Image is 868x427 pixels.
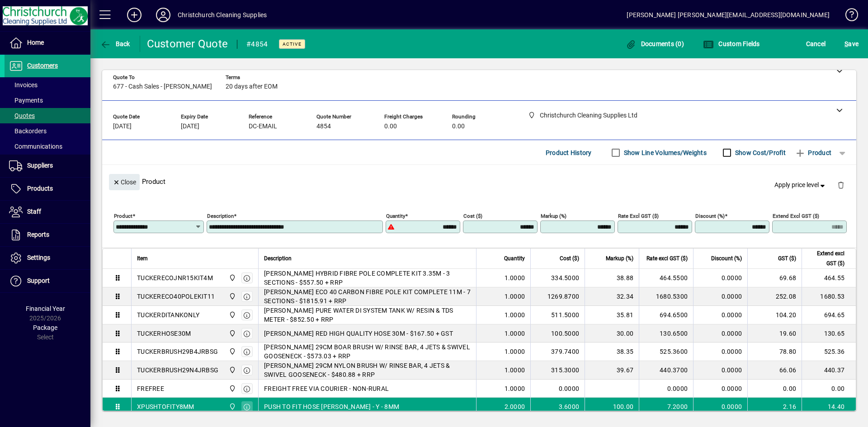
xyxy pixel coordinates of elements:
[530,287,585,306] td: 1269.8700
[802,324,856,343] td: 130.65
[693,306,747,324] td: 0.0000
[5,201,90,223] a: Staff
[26,305,65,312] span: Financial Year
[802,306,856,324] td: 694.65
[27,162,53,169] span: Suppliers
[505,384,525,393] span: 1.0000
[645,310,688,319] div: 694.6500
[463,213,482,219] mat-label: Cost ($)
[747,398,802,416] td: 2.16
[505,310,525,319] span: 1.0000
[773,213,819,219] mat-label: Extend excl GST ($)
[774,180,827,190] span: Apply price level
[316,123,331,130] span: 4854
[264,269,471,287] span: [PERSON_NAME] HYBRID FIBRE POLE COMPLETE KIT 3.35M - 3 SECTIONS - $557.50 + RRP
[137,273,213,282] div: TUCKERECOJNR15KIT4M
[178,8,267,22] div: Christchurch Cleaning Supplies
[9,143,62,150] span: Communications
[452,123,465,130] span: 0.00
[844,40,848,47] span: S
[386,213,405,219] mat-label: Quantity
[747,287,802,306] td: 252.08
[802,343,856,361] td: 525.36
[109,174,140,190] button: Close
[504,253,525,263] span: Quantity
[530,343,585,361] td: 379.7400
[264,253,292,263] span: Description
[560,253,579,263] span: Cost ($)
[137,384,164,393] div: FREFREE
[505,329,525,338] span: 1.0000
[693,343,747,361] td: 0.0000
[790,145,836,161] button: Product
[530,269,585,287] td: 334.5000
[27,62,58,69] span: Customers
[5,178,90,200] a: Products
[802,398,856,416] td: 14.40
[226,83,278,90] span: 20 days after EOM
[27,39,44,46] span: Home
[542,145,595,161] button: Product History
[807,249,844,268] span: Extend excl GST ($)
[505,273,525,282] span: 1.0000
[701,36,762,52] button: Custom Fields
[747,269,802,287] td: 69.68
[137,402,194,411] div: XPUSHTOFITY8MM
[645,402,688,411] div: 7.2000
[5,32,90,54] a: Home
[246,37,268,52] div: #4854
[5,123,90,139] a: Backorders
[5,77,90,93] a: Invoices
[530,380,585,398] td: 0.0000
[27,185,53,192] span: Products
[137,347,218,356] div: TUCKERBRUSH29B4JRBSG
[384,123,397,130] span: 0.00
[778,253,796,263] span: GST ($)
[181,123,199,130] span: [DATE]
[546,145,592,160] span: Product History
[693,324,747,343] td: 0.0000
[5,93,90,108] a: Payments
[27,208,41,215] span: Staff
[585,361,639,380] td: 39.67
[733,148,786,157] label: Show Cost/Profit
[747,380,802,398] td: 0.00
[541,213,566,219] mat-label: Markup (%)
[107,178,142,186] app-page-header-button: Close
[711,253,742,263] span: Discount (%)
[226,291,237,301] span: Christchurch Cleaning Supplies Ltd
[585,306,639,324] td: 35.81
[747,306,802,324] td: 104.20
[830,174,852,196] button: Delete
[646,253,688,263] span: Rate excl GST ($)
[149,7,178,23] button: Profile
[645,292,688,301] div: 1680.5300
[585,269,639,287] td: 38.88
[693,287,747,306] td: 0.0000
[137,253,148,263] span: Item
[137,329,191,338] div: TUCKERHOSE30M
[830,181,852,189] app-page-header-button: Delete
[806,37,826,51] span: Cancel
[645,347,688,356] div: 525.3600
[802,269,856,287] td: 464.55
[645,273,688,282] div: 464.5500
[147,37,228,51] div: Customer Quote
[530,324,585,343] td: 100.5000
[264,402,399,411] span: PUSH TO FIT HOSE [PERSON_NAME] - Y - 8MM
[27,254,50,261] span: Settings
[264,361,471,379] span: [PERSON_NAME] 29CM NYLON BRUSH W/ RINSE BAR, 4 JETS & SWIVEL GOOSENECK - $480.88 + RRP
[113,83,212,90] span: 677 - Cash Sales - [PERSON_NAME]
[9,112,35,119] span: Quotes
[839,2,857,31] a: Knowledge Base
[530,306,585,324] td: 511.5000
[804,36,828,52] button: Cancel
[5,247,90,269] a: Settings
[137,292,215,301] div: TUCKERECO40POLEKIT11
[27,277,50,284] span: Support
[264,306,471,324] span: [PERSON_NAME] PURE WATER DI SYSTEM TANK W/ RESIN & TDS METER - $852.50 + RRP
[802,380,856,398] td: 0.00
[100,40,130,47] span: Back
[264,384,389,393] span: FREIGHT FREE VIA COURIER - NON-RURAL
[530,361,585,380] td: 315.3000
